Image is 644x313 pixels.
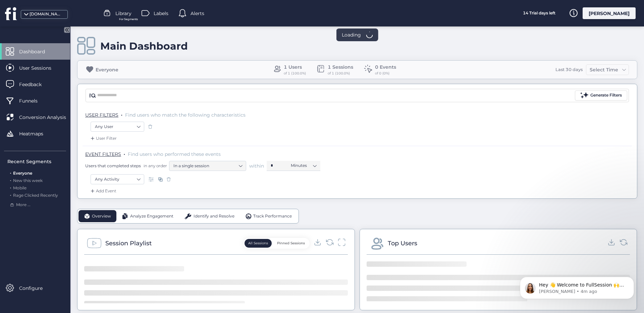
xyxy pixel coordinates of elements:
[253,213,292,220] span: Track Performance
[510,263,644,310] iframe: Intercom notifications message
[14,125,54,132] span: Search for help
[115,11,127,23] div: Close
[154,10,168,17] span: Labels
[13,171,32,176] span: Everyone
[85,151,121,157] span: EVENT FILTERS
[142,163,167,169] span: in any order
[13,178,43,183] span: New this week
[119,17,138,21] span: For Segments
[13,48,121,70] p: Hi [PERSON_NAME] 👋
[19,285,53,292] span: Configure
[85,163,141,169] span: Users that completed steps
[90,209,134,236] button: Help
[194,213,234,220] span: Identify and Resolve
[10,122,124,135] button: Search for help
[388,239,417,248] div: Top Users
[85,112,118,118] span: USER FILTERS
[14,103,112,110] div: We'll be back online [DATE]
[95,174,140,184] nz-select-item: Any Activity
[106,226,117,231] span: Help
[19,97,48,105] span: Funnels
[514,7,564,19] div: 14 Trial days left
[125,112,246,118] span: Find users who match the following characteristics
[92,213,111,220] span: Overview
[13,185,26,190] span: Mobile
[19,64,61,72] span: User Sessions
[121,111,122,117] span: .
[10,138,124,158] div: Unleashing Session Control Using Custom Attributes
[173,161,242,171] nz-select-item: In a single session
[19,81,52,88] span: Feedback
[124,150,125,156] span: .
[273,239,309,248] button: Pinned Sessions
[191,10,204,17] span: Alerts
[105,239,152,248] div: Session Playlist
[10,184,11,190] span: .
[128,151,221,157] span: Find users who performed these events
[249,163,264,169] span: within
[13,13,24,23] img: logo
[291,161,316,171] nz-select-item: Minutes
[7,90,127,116] div: Send us a messageWe'll be back online [DATE]
[89,135,117,142] div: User Filter
[19,114,76,121] span: Conversion Analysis
[245,239,272,248] button: All Sessions
[10,177,11,183] span: .
[89,188,116,194] div: Add Event
[115,10,131,17] span: Library
[56,226,79,231] span: Messages
[590,92,622,99] div: Generate Filters
[575,90,627,101] button: Generate Filters
[45,209,89,236] button: Messages
[342,31,361,39] span: Loading
[19,48,55,55] span: Dashboard
[7,158,66,165] div: Recent Segments
[100,40,188,52] div: Main Dashboard
[16,202,31,208] span: More ...
[10,191,11,198] span: .
[130,213,173,220] span: Analyze Engagement
[10,169,11,176] span: .
[583,7,636,19] div: [PERSON_NAME]
[30,11,63,17] div: [DOMAIN_NAME]
[14,141,112,155] div: Unleashing Session Control Using Custom Attributes
[13,193,58,198] span: Rage Clicked Recently
[95,122,140,132] nz-select-item: Any User
[15,226,30,231] span: Home
[91,11,105,24] img: Profile image for Roy
[13,70,121,82] p: How can we help?
[14,96,112,103] div: Send us a message
[19,130,53,137] span: Heatmaps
